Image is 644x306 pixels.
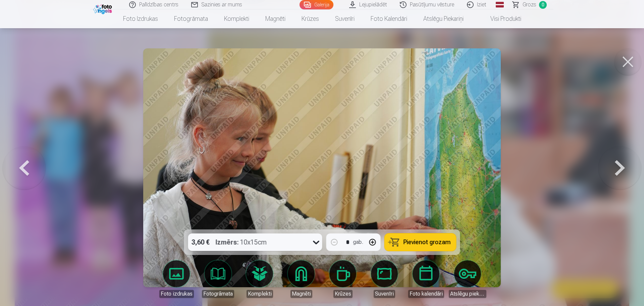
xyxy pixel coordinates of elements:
a: Komplekti [241,260,278,298]
a: Foto kalendāri [407,260,445,298]
a: Suvenīri [366,260,403,298]
a: Foto izdrukas [158,260,195,298]
button: Pievienot grozam [385,233,456,251]
div: Foto izdrukas [159,290,194,298]
a: Krūzes [293,9,327,28]
div: Komplekti [247,290,273,298]
a: Komplekti [216,9,257,28]
span: 0 [539,1,547,9]
a: Foto izdrukas [115,9,166,28]
a: Magnēti [257,9,293,28]
div: Krūzes [333,290,353,298]
a: Atslēgu piekariņi [449,260,486,298]
span: Pievienot grozam [404,239,451,245]
a: Magnēti [282,260,320,298]
a: Atslēgu piekariņi [415,9,472,28]
a: Foto kalendāri [363,9,415,28]
img: /fa1 [93,3,114,14]
a: Krūzes [324,260,362,298]
div: gab. [353,238,363,246]
div: Atslēgu piekariņi [449,290,486,298]
div: 10x15cm [216,233,267,251]
strong: Izmērs : [216,237,239,247]
div: Fotogrāmata [202,290,234,298]
a: Suvenīri [327,9,363,28]
a: Visi produkti [472,9,529,28]
div: Magnēti [290,290,312,298]
div: 3,60 € [188,233,213,251]
div: Suvenīri [374,290,395,298]
div: Foto kalendāri [408,290,444,298]
a: Fotogrāmata [199,260,237,298]
a: Fotogrāmata [166,9,216,28]
span: Grozs [523,1,536,9]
